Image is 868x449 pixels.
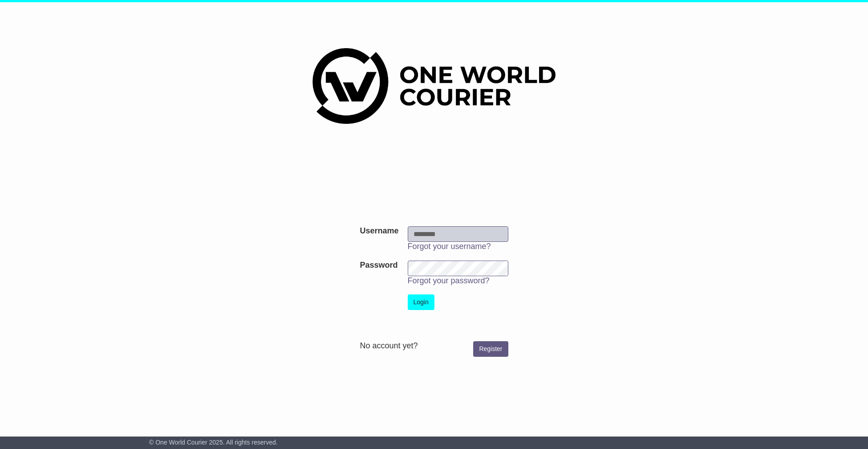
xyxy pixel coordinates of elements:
[408,294,434,310] button: Login
[360,261,397,270] label: Password
[408,242,491,251] a: Forgot your username?
[408,276,490,285] a: Forgot your password?
[360,226,398,236] label: Username
[473,341,508,357] a: Register
[360,341,508,351] div: No account yet?
[149,439,278,446] span: © One World Courier 2025. All rights reserved.
[312,48,556,124] img: One World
